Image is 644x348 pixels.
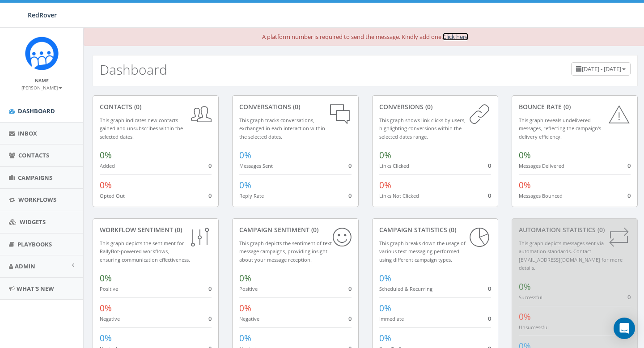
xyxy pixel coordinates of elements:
[379,332,391,344] span: 0%
[309,225,318,234] span: (0)
[519,162,564,169] small: Messages Delivered
[379,149,391,161] span: 0%
[18,195,56,204] span: Workflows
[627,161,631,170] span: 0
[519,311,531,323] span: 0%
[627,191,631,199] span: 0
[519,149,531,161] span: 0%
[15,262,35,270] span: Admin
[100,315,120,322] small: Negative
[379,225,491,234] div: Campaign Statistics
[519,281,531,293] span: 0%
[173,225,182,234] span: (0)
[18,129,37,137] span: Inbox
[379,102,491,111] div: conversions
[21,85,62,91] small: [PERSON_NAME]
[100,225,212,234] div: Workflow Sentiment
[488,284,491,293] span: 0
[208,161,212,170] span: 0
[100,332,112,344] span: 0%
[379,162,409,169] small: Links Clicked
[348,284,352,293] span: 0
[100,285,118,292] small: Positive
[239,332,251,344] span: 0%
[239,225,351,234] div: Campaign Sentiment
[239,179,251,191] span: 0%
[239,117,325,140] small: This graph tracks conversations, exchanged in each interaction within the selected dates.
[35,77,49,84] small: Name
[100,117,183,140] small: This graph indicates new contacts gained and unsubscribes within the selected dates.
[100,179,112,191] span: 0%
[18,107,55,115] span: Dashboard
[562,102,571,111] span: (0)
[519,294,542,301] small: Successful
[100,102,212,111] div: contacts
[379,315,404,322] small: Immediate
[519,225,631,234] div: Automation Statistics
[379,240,466,263] small: This graph breaks down the usage of various text messaging performed using different campaign types.
[596,225,605,234] span: (0)
[208,191,212,199] span: 0
[239,162,273,169] small: Messages Sent
[239,272,251,284] span: 0%
[208,314,212,323] span: 0
[100,62,167,77] h2: Dashboard
[488,314,491,323] span: 0
[208,284,212,293] span: 0
[348,191,352,199] span: 0
[21,83,62,91] a: [PERSON_NAME]
[239,315,259,322] small: Negative
[291,102,300,111] span: (0)
[614,318,635,339] div: Open Intercom Messenger
[20,218,46,226] span: Widgets
[18,174,52,182] span: Campaigns
[100,149,112,161] span: 0%
[132,102,141,111] span: (0)
[379,285,432,292] small: Scheduled & Recurring
[100,192,125,199] small: Opted Out
[379,272,391,284] span: 0%
[488,191,491,199] span: 0
[348,161,352,170] span: 0
[519,192,563,199] small: Messages Bounced
[100,272,112,284] span: 0%
[348,314,352,323] span: 0
[239,240,332,263] small: This graph depicts the sentiment of text message campaigns, providing insight about your message ...
[379,117,466,140] small: This graph shows link clicks by users, highlighting conversions within the selected dates range.
[519,179,531,191] span: 0%
[379,302,391,314] span: 0%
[239,285,258,292] small: Positive
[519,102,631,111] div: Bounce Rate
[519,324,549,331] small: Unsuccessful
[100,162,115,169] small: Added
[239,192,264,199] small: Reply Rate
[519,240,623,272] small: This graph depicts messages sent via automation standards. Contact [EMAIL_ADDRESS][DOMAIN_NAME] f...
[627,293,631,301] span: 0
[488,161,491,170] span: 0
[379,179,391,191] span: 0%
[239,102,351,111] div: conversations
[582,65,621,73] span: [DATE] - [DATE]
[18,151,49,159] span: Contacts
[100,302,112,314] span: 0%
[239,149,251,161] span: 0%
[447,225,456,234] span: (0)
[239,302,251,314] span: 0%
[379,192,419,199] small: Links Not Clicked
[519,117,601,140] small: This graph reveals undelivered messages, reflecting the campaign's delivery efficiency.
[17,240,52,248] span: Playbooks
[17,284,54,293] span: What's New
[443,33,468,41] a: Click here
[25,37,59,70] img: Rally_Corp_Icon.png
[424,102,432,111] span: (0)
[28,11,57,19] span: RedRover
[100,240,190,263] small: This graph depicts the sentiment for RallyBot-powered workflows, ensuring communication effective...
